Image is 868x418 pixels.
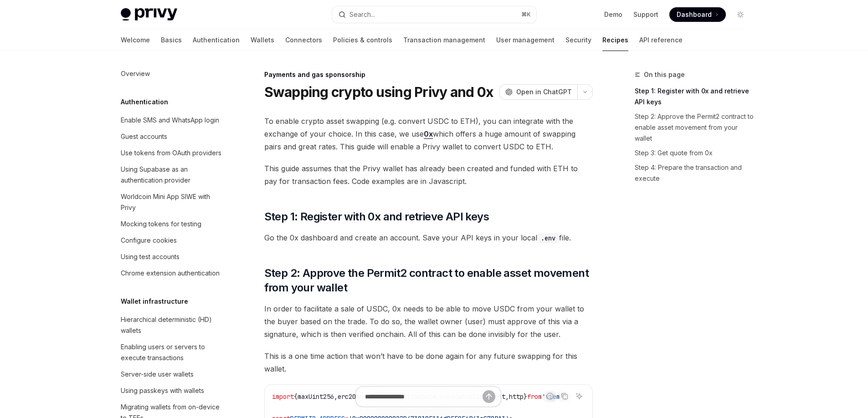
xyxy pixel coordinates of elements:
[644,69,685,80] span: On this page
[264,302,593,341] span: In order to facilitate a sale of USDC, 0x needs to be able to move USDC from your wallet to the b...
[121,296,188,307] h5: Wallet infrastructure
[121,314,225,336] div: Hierarchical deterministic (HD) wallets
[113,382,230,399] a: Using passkeys with wallets
[365,387,483,407] input: Ask a question...
[121,342,225,363] div: Enabling users or servers to execute transactions
[193,29,240,51] a: Authentication
[121,97,168,107] h5: Authentication
[121,29,150,51] a: Welcome
[635,146,755,160] a: Step 3: Get quote from 0x
[483,390,495,403] button: Send message
[121,191,225,213] div: Worldcoin Mini App SIWE with Privy
[633,10,658,19] a: Support
[635,84,755,109] a: Step 1: Register with 0x and retrieve API keys
[113,249,230,265] a: Using test accounts
[121,235,177,246] div: Configure cookies
[113,66,230,82] a: Overview
[333,29,392,51] a: Policies & controls
[113,189,230,216] a: Worldcoin Mini App SIWE with Privy
[113,216,230,232] a: Mocking tokens for testing
[121,115,219,126] div: Enable SMS and WhatsApp login
[113,161,230,189] a: Using Supabase as an authentication provider
[677,10,712,19] span: Dashboard
[516,87,572,97] span: Open in ChatGPT
[121,8,177,21] img: light logo
[349,9,375,20] div: Search...
[121,164,225,186] div: Using Supabase as an authentication provider
[537,233,559,243] code: .env
[733,7,748,22] button: Toggle dark mode
[264,209,489,224] span: Step 1: Register with 0x and retrieve API keys
[639,29,683,51] a: API reference
[121,131,167,142] div: Guest accounts
[121,148,221,158] div: Use tokens from OAuth providers
[113,366,230,382] a: Server-side user wallets
[113,311,230,339] a: Hierarchical deterministic (HD) wallets
[251,29,274,51] a: Wallets
[121,369,194,380] div: Server-side user wallets
[113,145,230,161] a: Use tokens from OAuth providers
[285,29,322,51] a: Connectors
[113,232,230,249] a: Configure cookies
[264,84,493,100] h1: Swapping crypto using Privy and 0x
[565,29,591,51] a: Security
[332,6,536,23] button: Open search
[264,70,593,79] div: Payments and gas sponsorship
[121,68,150,79] div: Overview
[403,29,485,51] a: Transaction management
[604,10,622,19] a: Demo
[121,219,201,229] div: Mocking tokens for testing
[264,266,593,295] span: Step 2: Approve the Permit2 contract to enable asset movement from your wallet
[264,115,593,153] span: To enable crypto asset swapping (e.g. convert USDC to ETH), you can integrate with the exchange o...
[121,251,180,262] div: Using test accounts
[635,109,755,146] a: Step 2: Approve the Permit2 contract to enable asset movement from your wallet
[669,7,726,22] a: Dashboard
[264,162,593,188] span: This guide assumes that the Privy wallet has already been created and funded with ETH to pay for ...
[121,268,220,279] div: Chrome extension authentication
[161,29,182,51] a: Basics
[602,29,628,51] a: Recipes
[121,385,204,396] div: Using passkeys with wallets
[264,231,593,244] span: Go the 0x dashboard and create an account. Save your API keys in your local file.
[496,29,555,51] a: User management
[113,112,230,128] a: Enable SMS and WhatsApp login
[264,350,593,375] span: This is a one time action that won’t have to be done again for any future swapping for this wallet.
[424,129,433,139] a: 0x
[113,339,230,366] a: Enabling users or servers to execute transactions
[635,160,755,186] a: Step 4: Prepare the transaction and execute
[113,128,230,145] a: Guest accounts
[521,11,531,18] span: ⌘ K
[499,84,577,100] button: Open in ChatGPT
[113,265,230,281] a: Chrome extension authentication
